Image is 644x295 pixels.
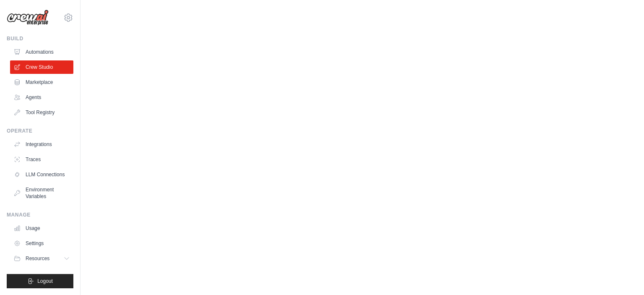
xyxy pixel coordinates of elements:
a: Integrations [10,138,73,151]
a: LLM Connections [10,168,73,181]
a: Agents [10,91,73,104]
a: Automations [10,45,73,59]
a: Usage [10,222,73,235]
iframe: Chat Widget [602,255,644,295]
button: Logout [7,274,73,288]
div: Manage [7,211,73,218]
a: Settings [10,237,73,250]
img: Logo [7,10,49,26]
a: Environment Variables [10,183,73,203]
div: Build [7,35,73,42]
div: Operate [7,128,73,134]
span: Resources [26,255,49,262]
span: Logout [37,278,53,285]
a: Traces [10,153,73,166]
a: Tool Registry [10,106,73,119]
button: Resources [10,252,73,265]
a: Marketplace [10,76,73,89]
a: Crew Studio [10,60,73,74]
